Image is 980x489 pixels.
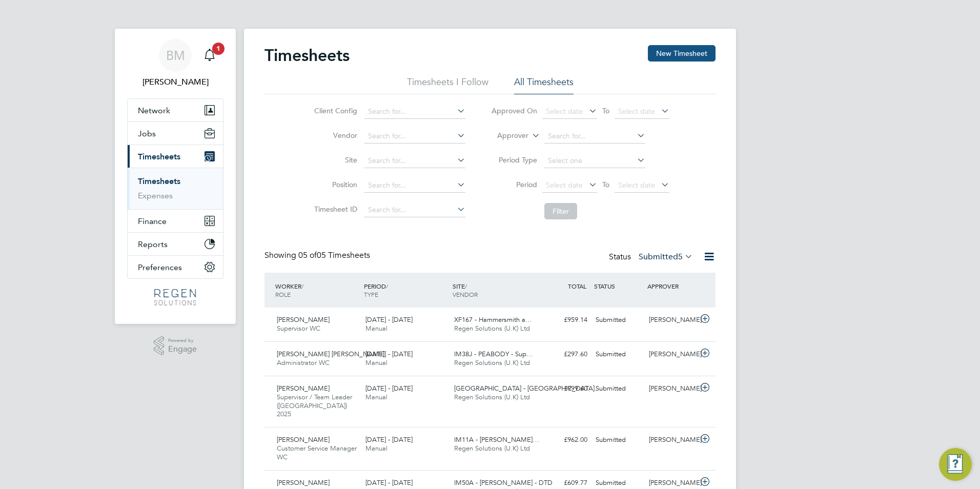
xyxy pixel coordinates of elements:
span: To [599,178,612,191]
label: Client Config [311,106,357,115]
span: Timesheets [138,152,180,161]
span: / [301,282,303,290]
span: XF167 - Hammersmith a… [454,315,532,324]
div: Submitted [591,346,645,363]
label: Site [311,155,357,165]
div: £962.00 [538,432,591,449]
span: Jobs [138,129,156,138]
span: ROLE [275,290,291,298]
button: Reports [128,233,223,255]
a: Expenses [138,191,173,200]
label: Period [491,180,537,189]
span: [DATE] - [DATE] [365,350,413,358]
span: / [465,282,467,290]
a: BM[PERSON_NAME] [127,39,223,88]
span: Regen Solutions (U.K) Ltd [454,324,530,333]
input: Search for... [364,178,465,193]
span: [PERSON_NAME] [277,478,330,487]
label: Vendor [311,131,357,140]
div: SITE [450,277,539,303]
span: Regen Solutions (U.K) Ltd [454,393,530,401]
div: [PERSON_NAME] [645,312,698,329]
button: Network [128,99,223,121]
span: [DATE] - [DATE] [365,478,413,487]
nav: Main navigation [115,29,236,324]
input: Search for... [364,105,465,119]
div: WORKER [273,277,361,303]
a: Timesheets [138,176,180,186]
span: Administrator WC [277,358,330,367]
div: £999.60 [538,380,591,397]
div: Timesheets [128,168,223,209]
span: TOTAL [568,282,586,290]
div: [PERSON_NAME] [645,380,698,397]
li: Timesheets I Follow [407,76,488,94]
div: Submitted [591,380,645,397]
div: [PERSON_NAME] [645,432,698,449]
span: Select date [618,180,655,190]
span: Select date [546,107,583,116]
span: Powered by [168,336,197,345]
span: 05 of [298,250,317,260]
span: Reports [138,239,168,249]
span: [DATE] - [DATE] [365,435,413,444]
div: Submitted [591,312,645,329]
li: All Timesheets [514,76,574,94]
button: Timesheets [128,145,223,168]
span: Select date [618,107,655,116]
span: [DATE] - [DATE] [365,384,413,393]
span: / [386,282,388,290]
span: [PERSON_NAME] [277,315,330,324]
span: Manual [365,393,387,401]
label: Submitted [639,252,693,262]
img: regensolutions-logo-retina.png [154,289,196,305]
button: New Timesheet [648,45,716,62]
span: [DATE] - [DATE] [365,315,413,324]
h2: Timesheets [264,45,350,66]
span: Regen Solutions (U.K) Ltd [454,444,530,453]
span: TYPE [364,290,378,298]
span: Regen Solutions (U.K) Ltd [454,358,530,367]
div: Status [609,250,695,264]
input: Search for... [364,203,465,217]
button: Jobs [128,122,223,145]
span: Finance [138,216,167,226]
span: 05 Timesheets [298,250,370,260]
button: Engage Resource Center [939,448,972,481]
span: Select date [546,180,583,190]
span: Supervisor / Team Leader ([GEOGRAPHIC_DATA]) 2025 [277,393,352,419]
span: [PERSON_NAME] [277,384,330,393]
span: IM11A - [PERSON_NAME]… [454,435,539,444]
a: 1 [199,39,220,72]
div: [PERSON_NAME] [645,346,698,363]
div: STATUS [591,277,645,295]
a: Powered byEngage [154,336,197,356]
span: Customer Service Manager WC [277,444,357,461]
span: Manual [365,444,387,453]
a: Go to home page [127,289,223,305]
input: Search for... [544,129,645,144]
span: VENDOR [453,290,478,298]
span: [GEOGRAPHIC_DATA] - [GEOGRAPHIC_DATA]… [454,384,601,393]
span: To [599,104,612,117]
span: Network [138,106,170,115]
div: £959.14 [538,312,591,329]
span: Engage [168,345,197,354]
span: Manual [365,358,387,367]
input: Search for... [364,154,465,168]
div: £297.60 [538,346,591,363]
div: APPROVER [645,277,698,295]
span: [PERSON_NAME] [277,435,330,444]
span: Preferences [138,262,182,272]
label: Period Type [491,155,537,165]
div: Submitted [591,432,645,449]
span: Billy Mcnamara [127,76,223,88]
span: IM38J - PEABODY - Sup… [454,350,533,358]
div: PERIOD [361,277,450,303]
label: Approved On [491,106,537,115]
input: Search for... [364,129,465,144]
span: [PERSON_NAME] [PERSON_NAME] [277,350,384,358]
span: Manual [365,324,387,333]
div: Showing [264,250,372,261]
span: BM [166,49,185,62]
